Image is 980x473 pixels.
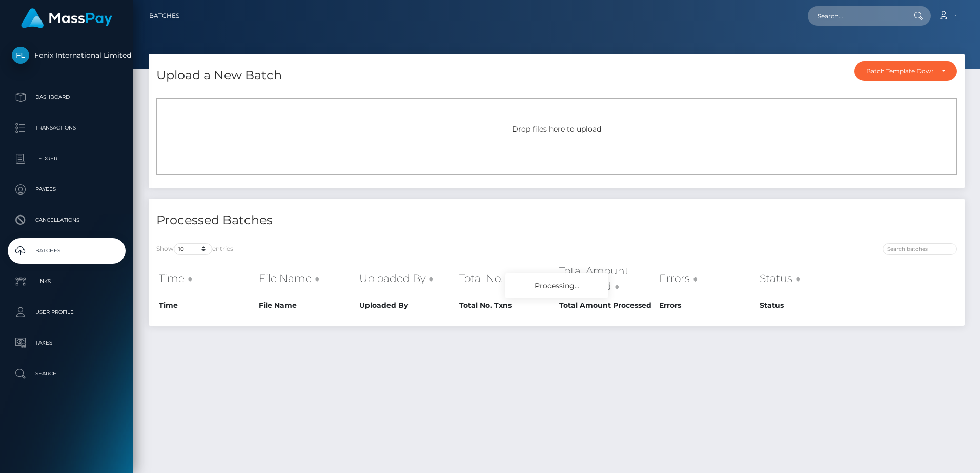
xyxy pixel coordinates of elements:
p: Dashboard [12,90,121,105]
button: Batch Template Download [854,61,957,81]
th: File Name [256,297,356,313]
a: Links [8,269,126,294]
p: Cancellations [12,212,121,228]
span: Fenix International Limited [8,51,126,60]
a: Ledger [8,146,126,171]
th: Total No. Txns [457,261,557,297]
th: File Name [256,261,356,297]
p: Links [12,274,121,289]
div: Batch Template Download [866,67,933,75]
a: Payees [8,177,126,202]
p: Search [12,366,121,381]
label: Show entries [156,243,233,255]
th: Errors [657,261,757,297]
div: Processing... [505,273,608,298]
th: Uploaded By [357,261,457,297]
p: Transactions [12,120,121,136]
th: Uploaded By [357,297,457,313]
a: Taxes [8,330,126,356]
p: Taxes [12,335,121,351]
a: Batches [149,5,179,27]
a: Batches [8,238,126,264]
select: Showentries [174,243,212,255]
th: Time [156,297,256,313]
th: Time [156,261,256,297]
img: MassPay Logo [21,8,112,28]
th: Status [757,297,857,313]
a: Transactions [8,115,126,141]
th: Errors [657,297,757,313]
th: Total Amount Processed [557,261,657,297]
img: Fenix International Limited [12,47,29,64]
th: Total Amount Processed [557,297,657,313]
th: Status [757,261,857,297]
a: Dashboard [8,84,126,110]
th: Total No. Txns [457,297,557,313]
a: Cancellations [8,207,126,233]
input: Search batches [883,243,957,255]
p: User Profile [12,305,121,320]
h4: Upload a New Batch [156,67,282,84]
span: Drop files here to upload [512,124,601,134]
a: Search [8,361,126,386]
p: Payees [12,182,121,197]
p: Batches [12,243,121,259]
h4: Processed Batches [156,211,549,229]
p: Ledger [12,151,121,166]
a: User Profile [8,299,126,325]
input: Search... [808,6,904,26]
